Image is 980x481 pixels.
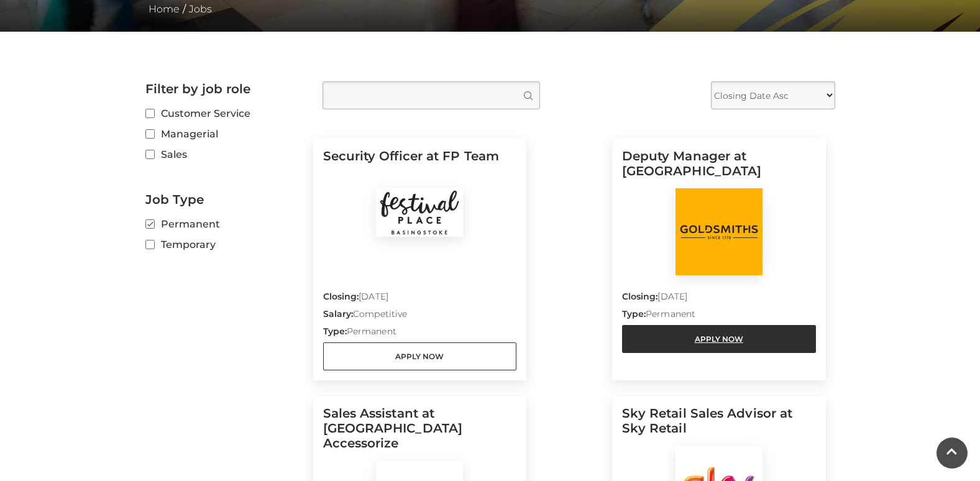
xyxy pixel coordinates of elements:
[622,291,658,302] strong: Closing:
[323,326,347,337] strong: Type:
[323,308,517,325] p: Competitive
[323,149,517,188] h5: Security Officer at FP Team
[323,308,354,319] strong: Salary:
[675,188,762,275] img: Goldsmiths
[145,237,304,252] label: Temporary
[622,406,816,446] h5: Sky Retail Sales Advisor at Sky Retail
[622,308,816,325] p: Permanent
[323,290,517,308] p: [DATE]
[323,325,517,342] p: Permanent
[186,3,215,15] a: Jobs
[323,291,359,302] strong: Closing:
[622,149,816,188] h5: Deputy Manager at [GEOGRAPHIC_DATA]
[145,147,304,162] label: Sales
[145,126,304,142] label: Managerial
[145,81,304,96] h2: Filter by job role
[376,188,463,237] img: Festival Place
[145,106,304,121] label: Customer Service
[145,192,304,207] h2: Job Type
[622,308,646,319] strong: Type:
[145,216,304,232] label: Permanent
[145,3,183,15] a: Home
[323,342,517,370] a: Apply Now
[622,290,816,308] p: [DATE]
[622,325,816,353] a: Apply Now
[323,406,517,460] h5: Sales Assistant at [GEOGRAPHIC_DATA] Accessorize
